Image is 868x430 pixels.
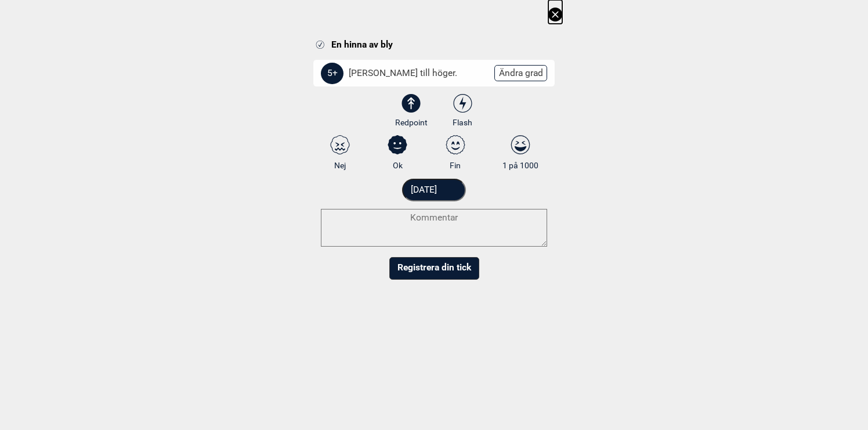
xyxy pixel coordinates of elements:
button: Registrera din tick [389,257,479,280]
div: En hinna av bly [313,39,555,50]
span: 1 på 1000 [502,160,538,171]
span: Nej [334,160,346,171]
span: Ok [393,160,403,171]
span: Flash [453,117,472,128]
span: Redpoint [395,117,428,128]
span: Fin [450,160,461,171]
